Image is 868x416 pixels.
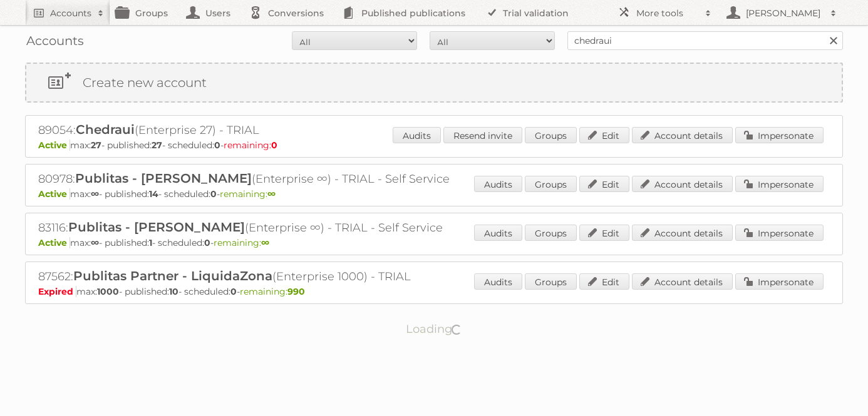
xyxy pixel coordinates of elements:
[525,176,577,192] a: Groups
[38,268,477,285] h2: 87562: (Enterprise 1000) - TRIAL
[169,286,178,297] strong: 10
[38,140,70,151] span: Active
[261,237,269,248] strong: ∞
[149,237,152,248] strong: 1
[204,237,210,248] strong: 0
[271,140,277,151] strong: 0
[474,273,522,290] a: Audits
[474,176,522,192] a: Audits
[38,220,477,236] h2: 83116: (Enterprise ∞) - TRIAL - Self Service
[735,127,824,143] a: Impersonate
[91,237,99,248] strong: ∞
[38,140,830,151] p: max: - published: - scheduled: -
[636,7,699,19] h2: More tools
[38,188,70,200] span: Active
[525,225,577,241] a: Groups
[632,225,733,241] a: Account details
[38,188,830,200] p: max: - published: - scheduled: -
[474,225,522,241] a: Audits
[366,317,502,342] p: Loading
[68,220,245,235] span: Publitas - [PERSON_NAME]
[26,64,842,101] a: Create new account
[287,286,305,297] strong: 990
[38,122,477,138] h2: 89054: (Enterprise 27) - TRIAL
[393,127,441,143] a: Audits
[38,286,830,297] p: max: - published: - scheduled: -
[579,273,629,290] a: Edit
[443,127,522,143] a: Resend invite
[152,140,162,151] strong: 27
[735,225,824,241] a: Impersonate
[91,140,101,151] strong: 27
[525,273,577,290] a: Groups
[75,171,252,186] span: Publitas - [PERSON_NAME]
[214,237,269,248] span: remaining:
[38,286,76,297] span: Expired
[214,140,220,151] strong: 0
[735,273,824,290] a: Impersonate
[50,7,91,19] h2: Accounts
[632,127,733,143] a: Account details
[38,171,477,187] h2: 80978: (Enterprise ∞) - TRIAL - Self Service
[735,176,824,192] a: Impersonate
[230,286,237,297] strong: 0
[632,176,733,192] a: Account details
[743,7,824,19] h2: [PERSON_NAME]
[579,127,629,143] a: Edit
[220,188,276,200] span: remaining:
[267,188,276,200] strong: ∞
[97,286,119,297] strong: 1000
[525,127,577,143] a: Groups
[579,225,629,241] a: Edit
[76,122,135,137] span: Chedraui
[149,188,158,200] strong: 14
[210,188,217,200] strong: 0
[240,286,305,297] span: remaining:
[632,273,733,290] a: Account details
[73,268,272,283] span: Publitas Partner - LiquidaZona
[38,237,70,248] span: Active
[38,237,830,248] p: max: - published: - scheduled: -
[224,140,277,151] span: remaining:
[91,188,99,200] strong: ∞
[579,176,629,192] a: Edit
